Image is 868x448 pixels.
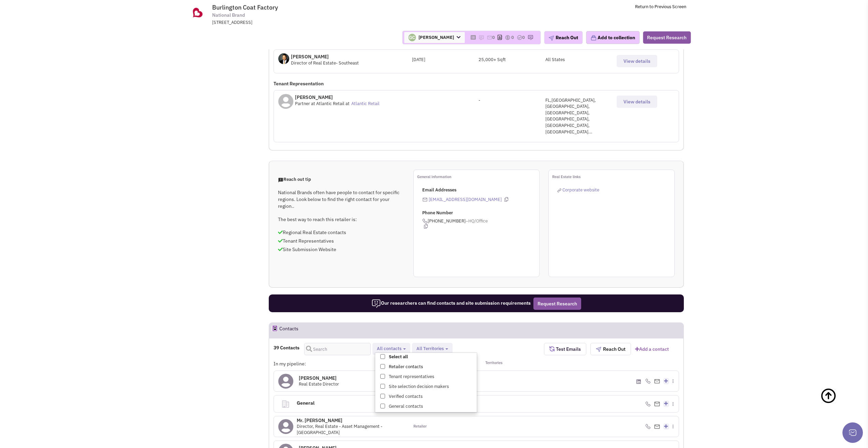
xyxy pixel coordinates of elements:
button: All Territories [414,345,450,352]
p: Phone Number [422,210,539,216]
div: - [479,97,545,104]
img: TaskCount.png [517,35,522,40]
span: at [345,101,350,106]
button: Request Research [533,298,581,310]
label: Site selection decision makers [375,382,477,391]
button: View details [617,96,657,108]
img: clarity_building-linegeneral.png [281,400,290,408]
a: Return to Previous Screen [635,4,686,10]
img: icon-email-active-16.png [422,197,428,202]
img: reachlinkicon.png [557,188,561,192]
label: General contacts [375,402,477,411]
a: Corporate website [557,187,599,193]
img: plane.png [596,347,601,352]
label: Tenant representatives [375,373,477,381]
span: Director, Real Estate - Asset Management - [GEOGRAPHIC_DATA] [297,423,382,436]
p: The best way to reach this retailer is: [278,216,404,223]
span: [PERSON_NAME] [404,32,465,43]
img: icon-phone.png [645,401,651,407]
p: All States [545,57,612,63]
span: All Territories [416,346,444,351]
img: 6LsNDWAaCkyELP5eklZmjA.jpg [278,53,289,64]
p: Tenant Representation [274,80,679,87]
span: Partner at Atlantic Retail [295,101,344,106]
p: [PERSON_NAME] [295,94,381,101]
span: Our researchers can find contacts and site submission requirements [371,300,531,306]
button: Add to collection [586,31,639,44]
p: Real Estate links [552,173,674,180]
button: View details [617,55,657,67]
h2: Contacts [279,323,298,338]
input: Search [304,343,371,355]
img: icon-note.png [479,35,484,40]
div: Territories [476,360,544,367]
img: icon-phone.png [645,424,651,429]
img: 4gsb4SvoTEGolcWcxLFjKw.png [408,34,416,41]
label: Select all [375,353,477,361]
img: icon-dealamount.png [505,35,510,40]
button: All contacts [375,345,408,352]
img: icon-phone.png [422,218,428,224]
p: National Brands often have people to contact for specific regions. Look below to find the right c... [278,189,404,209]
span: Reach out tip [278,176,311,182]
button: Test Emails [544,343,586,355]
img: research-icon.png [528,35,533,40]
a: [EMAIL_ADDRESS][DOMAIN_NAME] [429,197,502,202]
img: icon-collection-lavender.png [590,35,597,41]
a: Atlantic Retail [351,101,380,106]
a: Back To Top [820,381,854,425]
img: icon-phone.png [645,378,651,384]
img: icon-email-active-16.png [487,35,492,40]
div: [STREET_ADDRESS] [212,19,390,26]
span: All contacts [377,346,401,351]
span: View details [623,99,650,105]
span: National Brand [212,12,245,19]
img: Email%20Icon.png [654,402,660,406]
p: [PERSON_NAME] [291,53,359,60]
span: [PHONE_NUMBER] [422,218,539,229]
div: FL,[GEOGRAPHIC_DATA],[GEOGRAPHIC_DATA],[GEOGRAPHIC_DATA],[GEOGRAPHIC_DATA],[GEOGRAPHIC_DATA],[GEO... [545,97,612,135]
div: In my pipeline: [274,360,409,367]
span: Real Estate Director [299,381,339,387]
span: 0 [522,34,525,40]
span: 0 [492,34,495,40]
button: Reach Out [544,31,583,44]
img: icon-researcher-20.png [371,299,381,308]
button: Reach Out [590,343,631,355]
a: Add a contact [635,346,669,352]
h4: Mr. [PERSON_NAME] [297,417,404,423]
span: Burlington Coat Factory [212,3,278,11]
span: Corporate website [562,187,599,193]
div: 25,000+ Sqft [479,57,545,63]
p: General information [417,173,539,180]
span: Test Emails [555,346,581,352]
h4: [PERSON_NAME] [299,375,339,381]
p: Site Submission Website [278,246,404,253]
h4: 39 Contacts [274,345,299,351]
p: Regional Real Estate contacts [278,229,404,236]
span: View details [623,58,650,64]
p: Tenant Representatives [278,237,404,244]
label: Verified contacts [375,392,477,401]
span: 0 [511,34,514,40]
img: plane.png [548,35,554,41]
span: –HQ/Office [466,218,488,224]
div: [DATE] [412,57,479,63]
p: Email Addresses [422,187,539,193]
img: Email%20Icon.png [654,379,660,384]
img: Email%20Icon.png [654,424,660,429]
span: Director of Real Estate- Southeast [291,60,359,66]
span: Retailer [413,424,427,429]
button: Request Research [643,31,691,44]
h4: General [294,395,397,410]
label: Retailer contacts [375,363,477,371]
